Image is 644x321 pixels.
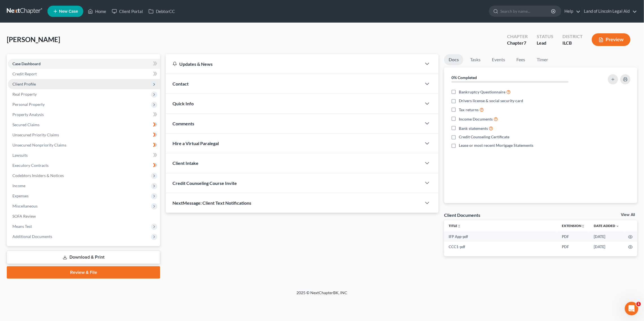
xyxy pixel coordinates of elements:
[524,40,526,45] span: 7
[594,224,619,228] a: Date Added expand_more
[562,224,585,228] a: Extensionunfold_more
[12,153,28,158] span: Lawsuits
[12,102,45,107] span: Personal Property
[8,211,160,221] a: SOFA Review
[12,112,44,117] span: Property Analysis
[625,302,638,315] iframe: Intercom live chat
[173,141,219,146] span: Hire a Virtual Paralegal
[444,212,480,218] div: Client Documents
[562,40,583,46] div: ILCB
[621,213,635,217] a: View All
[173,81,189,86] span: Contact
[592,33,630,46] button: Preview
[500,6,552,16] input: Search by name...
[8,110,160,120] a: Property Analysis
[581,224,585,228] i: unfold_more
[459,89,505,95] span: Bankruptcy Questionnaire
[12,61,41,66] span: Case Dashboard
[12,173,64,178] span: Codebtors Insiders & Notices
[173,200,251,206] span: NextMessage: Client Text Notifications
[459,143,533,148] span: Lease or most recent Mortgage Statements
[459,134,509,140] span: Credit Counseling Certificate
[173,101,194,106] span: Quick Info
[581,6,637,16] a: Land of Lincoln Legal Aid
[537,40,553,46] div: Lead
[12,71,37,76] span: Credit Report
[562,6,580,16] a: Help
[616,224,619,228] i: expand_more
[12,132,59,137] span: Unsecured Priority Claims
[12,193,29,198] span: Expenses
[589,232,624,242] td: [DATE]
[532,54,553,65] a: Timer
[466,54,485,65] a: Tasks
[562,33,583,40] div: District
[12,204,38,208] span: Miscellaneous
[557,232,589,242] td: PDF
[59,9,78,14] span: New Case
[7,251,160,264] a: Download & Print
[173,180,237,186] span: Credit Counseling Course Invite
[459,107,479,113] span: Tax returns
[12,143,66,147] span: Unsecured Nonpriority Claims
[109,6,146,16] a: Client Portal
[12,122,40,127] span: Secured Claims
[457,224,461,228] i: unfold_more
[459,98,523,104] span: Drivers license & social security card
[12,92,37,97] span: Real Property
[449,224,461,228] a: Titleunfold_more
[444,232,557,242] td: IFP App-pdf
[487,54,510,65] a: Events
[146,6,178,16] a: DebtorCC
[161,290,483,300] div: 2025 © NextChapterBK, INC
[7,35,60,43] span: [PERSON_NAME]
[173,160,198,166] span: Client Intake
[85,6,109,16] a: Home
[589,242,624,252] td: [DATE]
[173,61,415,67] div: Updates & News
[8,160,160,171] a: Executory Contracts
[8,59,160,69] a: Case Dashboard
[507,40,528,46] div: Chapter
[512,54,530,65] a: Fees
[459,126,488,131] span: Bank statements
[8,140,160,150] a: Unsecured Nonpriority Claims
[8,120,160,130] a: Secured Claims
[173,121,194,126] span: Comments
[12,163,49,168] span: Executory Contracts
[12,214,36,219] span: SOFA Review
[444,242,557,252] td: CCC1-pdf
[12,183,25,188] span: Income
[12,234,52,239] span: Additional Documents
[12,224,32,229] span: Means Test
[8,130,160,140] a: Unsecured Priority Claims
[8,69,160,79] a: Credit Report
[7,266,160,279] a: Review & File
[451,75,477,80] strong: 0% Completed
[557,242,589,252] td: PDF
[537,33,553,40] div: Status
[12,82,36,86] span: Client Profile
[507,33,528,40] div: Chapter
[636,302,641,306] span: 1
[444,54,463,65] a: Docs
[459,116,493,122] span: Income Documents
[8,150,160,160] a: Lawsuits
